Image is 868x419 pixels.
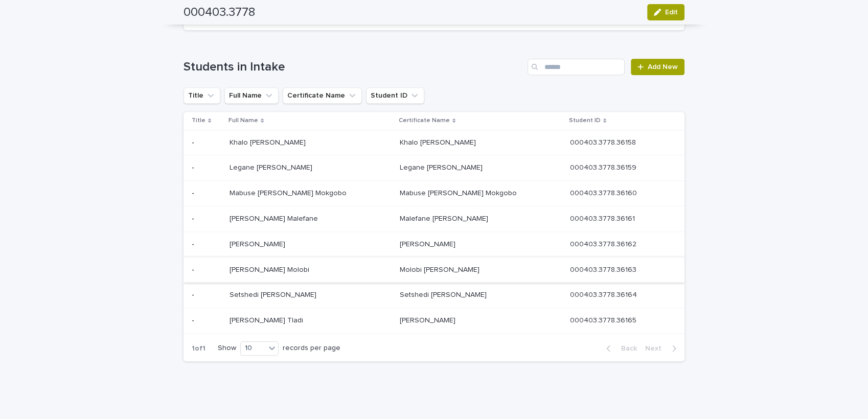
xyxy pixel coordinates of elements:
p: Student ID [569,115,601,126]
span: Back [615,345,637,352]
p: - [192,238,196,249]
span: Edit [665,9,678,16]
p: [PERSON_NAME] [230,238,287,249]
p: 000403.3778.36159 [570,161,638,172]
p: Khalo [PERSON_NAME] [400,136,478,147]
p: Legane [PERSON_NAME] [230,161,314,172]
p: - [192,264,196,274]
p: Legane [PERSON_NAME] [400,161,485,172]
span: Add New [648,63,678,71]
button: Certificate Name [283,87,362,104]
p: 000403.3778.36158 [570,136,638,147]
button: Student ID [366,87,424,104]
tr: -- [PERSON_NAME] Molobi[PERSON_NAME] Molobi Molobi [PERSON_NAME]Molobi [PERSON_NAME] 000403.3778.... [184,257,684,283]
tr: -- [PERSON_NAME] Tladi[PERSON_NAME] Tladi [PERSON_NAME][PERSON_NAME] 000403.3778.36165000403.3778... [184,308,684,334]
p: Title [192,115,205,126]
p: 000403.3778.36164 [570,289,639,299]
tr: -- Mabuse [PERSON_NAME] MokgoboMabuse [PERSON_NAME] Mokgobo Mabuse [PERSON_NAME] MokgoboMabuse [P... [184,181,684,206]
p: [PERSON_NAME] [400,238,458,249]
h2: 000403.3778 [184,5,255,20]
p: [PERSON_NAME] Tladi [230,314,305,325]
button: Edit [647,4,684,20]
p: 000403.3778.36161 [570,213,637,223]
p: - [192,161,196,172]
tr: -- Setshedi [PERSON_NAME]Setshedi [PERSON_NAME] Setshedi [PERSON_NAME]Setshedi [PERSON_NAME] 0004... [184,283,684,308]
button: Next [641,344,684,353]
button: Full Name [224,87,279,104]
p: - [192,187,196,198]
p: - [192,289,196,299]
p: 000403.3778.36160 [570,187,639,198]
tr: -- [PERSON_NAME] Malefane[PERSON_NAME] Malefane Malefane [PERSON_NAME]Malefane [PERSON_NAME] 0004... [184,206,684,231]
h1: Students in Intake [184,60,523,75]
tr: -- Khalo [PERSON_NAME]Khalo [PERSON_NAME] Khalo [PERSON_NAME]Khalo [PERSON_NAME] 000403.3778.3615... [184,130,684,155]
p: 1 of 1 [184,336,214,361]
a: Add New [631,59,684,75]
p: 000403.3778.36162 [570,238,638,249]
tr: -- [PERSON_NAME][PERSON_NAME] [PERSON_NAME][PERSON_NAME] 000403.3778.36162000403.3778.36162 [184,231,684,257]
button: Title [184,87,220,104]
button: Back [598,344,641,353]
tr: -- Legane [PERSON_NAME]Legane [PERSON_NAME] Legane [PERSON_NAME]Legane [PERSON_NAME] 000403.3778.... [184,155,684,181]
p: Show [218,344,236,353]
p: Full Name [229,115,258,126]
p: Mabuse [PERSON_NAME] Mokgobo [400,187,519,198]
p: - [192,213,196,223]
p: [PERSON_NAME] Malefane [230,213,320,223]
p: [PERSON_NAME] [400,314,458,325]
p: Malefane [PERSON_NAME] [400,213,490,223]
p: [PERSON_NAME] Molobi [230,264,311,274]
p: 000403.3778.36163 [570,264,638,274]
p: Setshedi [PERSON_NAME] [400,289,489,299]
span: Next [645,345,668,352]
p: - [192,136,196,147]
input: Search [528,59,625,75]
p: - [192,314,196,325]
div: 10 [241,343,265,354]
p: Certificate Name [399,115,450,126]
p: Khalo [PERSON_NAME] [230,136,308,147]
p: Molobi [PERSON_NAME] [400,264,482,274]
p: records per page [283,344,340,353]
p: 000403.3778.36165 [570,314,638,325]
p: Setshedi [PERSON_NAME] [230,289,318,299]
p: Mabuse [PERSON_NAME] Mokgobo [230,187,349,198]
